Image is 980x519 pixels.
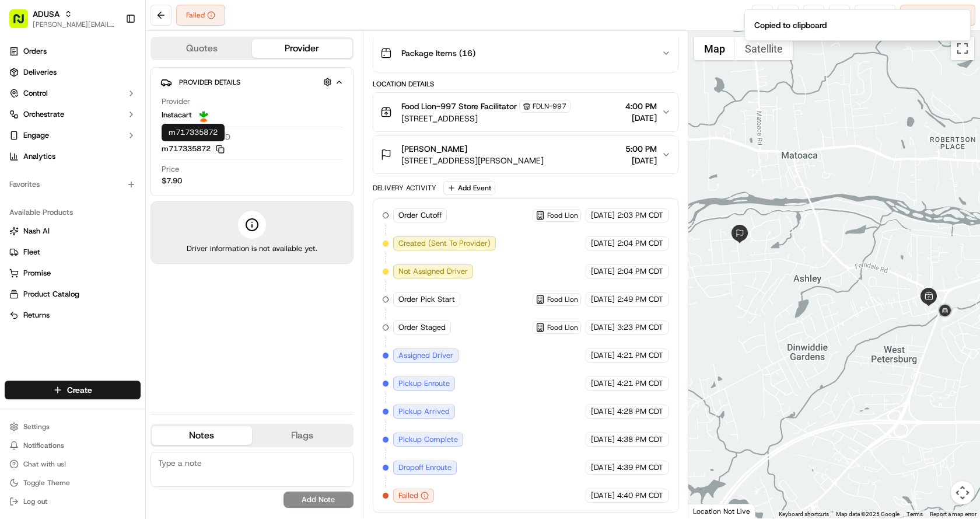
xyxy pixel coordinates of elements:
span: [DATE] [591,210,615,221]
a: Terms (opens in new tab) [907,511,923,517]
span: [DATE] [591,350,615,361]
span: 4:21 PM CDT [617,350,663,361]
div: 💻 [99,170,108,180]
span: [PERSON_NAME][EMAIL_ADDRESS][PERSON_NAME][DOMAIN_NAME] [33,20,116,29]
div: Start new chat [40,112,191,123]
span: Order Staged [398,322,446,333]
span: Orchestrate [23,109,64,120]
button: Add Event [443,181,495,195]
span: Orders [23,46,47,57]
span: 4:38 PM CDT [617,434,663,445]
button: [PERSON_NAME][STREET_ADDRESS][PERSON_NAME]5:00 PM[DATE] [373,136,678,173]
button: Fleet [5,243,141,262]
button: Log out [5,493,141,510]
span: Pickup Arrived [398,406,450,417]
span: Product Catalog [23,289,79,299]
div: We're available if you need us! [40,123,148,133]
a: Product Catalog [9,289,136,299]
button: ADUSA[PERSON_NAME][EMAIL_ADDRESS][PERSON_NAME][DOMAIN_NAME] [5,5,121,33]
div: Available Products [5,203,141,222]
a: Report a map error [930,511,977,517]
span: 4:40 PM CDT [617,490,663,501]
span: 2:04 PM CDT [617,238,663,249]
span: Created (Sent To Provider) [398,238,491,249]
span: Engage [23,130,49,141]
div: Copied to clipboard [754,19,827,31]
span: Deliveries [23,67,57,78]
a: 📗Knowledge Base [7,165,94,186]
a: Orders [5,42,141,61]
a: Nash AI [9,226,136,236]
input: Got a question? Start typing here... [30,75,210,88]
button: Failed [176,5,225,26]
span: Provider [162,96,190,107]
div: Location Details [373,79,678,89]
span: Notifications [23,441,64,450]
span: Log out [23,497,47,506]
a: Deliveries [5,63,141,82]
button: Show street map [694,37,735,60]
span: [DATE] [625,112,657,124]
img: Nash [12,12,35,35]
span: 4:21 PM CDT [617,378,663,389]
span: Chat with us! [23,459,66,469]
span: [DATE] [625,155,657,166]
span: Food Lion [547,295,578,304]
button: m717335872 [162,144,225,154]
span: 4:39 PM CDT [617,462,663,473]
span: [STREET_ADDRESS][PERSON_NAME] [401,155,544,166]
a: Analytics [5,147,141,166]
span: [DATE] [591,462,615,473]
a: Promise [9,268,136,278]
a: 💻API Documentation [94,165,192,186]
span: Package Items ( 16 ) [401,47,475,59]
button: Package Items (16) [373,34,678,72]
span: 4:28 PM CDT [617,406,663,417]
span: $7.90 [162,176,182,186]
span: Pylon [116,198,141,207]
span: Price [162,164,179,175]
button: Toggle Theme [5,475,141,491]
button: Start new chat [198,115,212,129]
span: [DATE] [591,490,615,501]
button: Food Lion-997 Store FacilitatorFDLN-997[STREET_ADDRESS]4:00 PM[DATE] [373,93,678,131]
span: Dropoff Enroute [398,462,452,473]
span: Create [67,384,92,396]
span: Food Lion [547,323,578,332]
span: Returns [23,310,50,321]
span: Provider Details [179,78,240,87]
span: 2:03 PM CDT [617,210,663,221]
button: Provider [252,39,352,58]
span: Pickup Complete [398,434,458,445]
span: Failed [398,490,418,501]
a: Returns [9,310,136,321]
div: m717335872 [162,124,225,141]
span: [STREET_ADDRESS] [401,113,570,124]
div: Favorites [5,175,141,194]
span: Toggle Theme [23,478,70,487]
img: profile_instacart_ahold_partner.png [197,108,211,122]
span: [DATE] [591,378,615,389]
button: Create [5,381,141,399]
img: Google [691,503,730,518]
span: 2:49 PM CDT [617,294,663,305]
span: [DATE] [591,294,615,305]
button: Keyboard shortcuts [779,510,829,518]
span: Map data ©2025 Google [836,511,900,517]
span: Assigned Driver [398,350,453,361]
button: Settings [5,419,141,435]
span: [DATE] [591,266,615,277]
span: Nash AI [23,226,50,236]
span: [PERSON_NAME] [401,143,467,155]
button: Nash AI [5,222,141,241]
span: Analytics [23,151,55,162]
span: [DATE] [591,322,615,333]
div: Location Not Live [688,504,755,518]
span: [DATE] [591,434,615,445]
span: Settings [23,422,50,431]
span: 3:23 PM CDT [617,322,663,333]
button: ADUSA [33,8,60,20]
div: Delivery Activity [373,183,436,193]
p: Welcome 👋 [12,47,212,65]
